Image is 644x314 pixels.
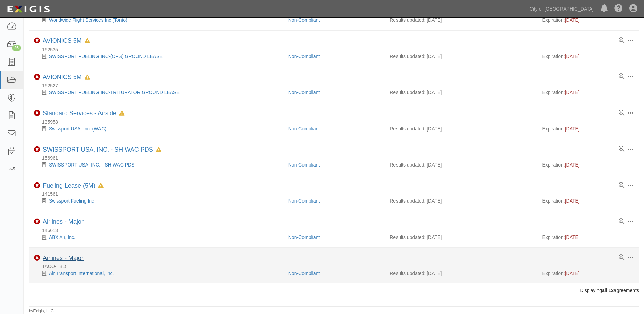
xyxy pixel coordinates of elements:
[619,146,624,152] a: View results summary
[34,74,40,80] i: Non-Compliant
[565,17,580,23] span: [DATE]
[49,126,106,132] a: Swissport USA, Inc. (WAC)
[542,53,633,60] div: Expiration:
[34,155,639,161] div: 156961
[49,90,180,95] a: SWISSPORT FUELING INC-TRITURATOR GROUND LEASE
[619,38,624,44] a: View results summary
[288,271,320,276] a: Non-Compliant
[156,147,161,152] i: In Default since 06/21/2025
[565,90,580,95] span: [DATE]
[542,161,633,168] div: Expiration:
[24,287,644,294] div: Displaying agreements
[33,309,54,313] a: Exigis, LLC
[43,74,82,81] a: AVIONICS 5M
[390,125,532,132] div: Results updated: [DATE]
[43,218,84,225] a: Airlines - Major
[119,111,125,116] i: In Default since 06/21/2025
[565,162,580,168] span: [DATE]
[542,270,633,277] div: Expiration:
[43,110,125,117] div: Standard Services - Airside
[34,197,283,204] div: Swissport Fueling Inc
[34,17,283,23] div: Worldwide Flight Services Inc (Tonto)
[98,184,104,188] i: In Default since 07/21/2025
[43,146,161,154] div: SWISSPORT USA, INC. - SH WAC PDS
[526,2,597,16] a: City of [GEOGRAPHIC_DATA]
[288,126,320,132] a: Non-Compliant
[43,146,153,153] a: SWISSPORT USA, INC. - SH WAC PDS
[288,198,320,204] a: Non-Compliant
[85,39,90,43] i: In Default since 06/21/2025
[34,110,40,116] i: Non-Compliant
[565,198,580,204] span: [DATE]
[619,110,624,116] a: View results summary
[619,182,624,189] a: View results summary
[34,234,283,241] div: ABX Air, Inc.
[43,37,90,45] div: AVIONICS 5M
[565,54,580,59] span: [DATE]
[85,75,90,80] i: In Default since 06/21/2025
[34,46,639,53] div: 162535
[542,17,633,23] div: Expiration:
[49,17,127,23] a: Worldwide Flight Services Inc (Tonto)
[34,227,639,234] div: 146613
[49,198,94,204] a: Swissport Fueling Inc
[565,234,580,240] span: [DATE]
[288,234,320,240] a: Non-Compliant
[602,287,614,293] b: all 12
[542,197,633,204] div: Expiration:
[34,89,283,96] div: SWISSPORT FUELING INC-TRITURATOR GROUND LEASE
[390,53,532,60] div: Results updated: [DATE]
[43,255,84,261] a: Airlines - Major
[390,89,532,96] div: Results updated: [DATE]
[34,38,40,44] i: Non-Compliant
[34,161,283,168] div: SWISSPORT USA, INC. - SH WAC PDS
[565,271,580,276] span: [DATE]
[43,182,104,190] div: Fueling Lease (5M)
[34,125,283,132] div: Swissport USA, Inc. (WAC)
[619,74,624,80] a: View results summary
[34,255,40,261] i: Non-Compliant
[34,182,40,189] i: Non-Compliant
[288,17,320,23] a: Non-Compliant
[542,89,633,96] div: Expiration:
[614,5,623,13] i: Help Center - Complianz
[565,126,580,132] span: [DATE]
[34,219,40,225] i: Non-Compliant
[390,270,532,277] div: Results updated: [DATE]
[43,110,116,117] a: Standard Services - Airside
[34,53,283,60] div: SWISSPORT FUELING INC-(OPS) GROUND LEASE
[288,162,320,168] a: Non-Compliant
[34,263,639,270] div: TACO-TBD
[542,234,633,241] div: Expiration:
[390,197,532,204] div: Results updated: [DATE]
[34,146,40,153] i: Non-Compliant
[542,125,633,132] div: Expiration:
[43,37,82,44] a: AVIONICS 5M
[49,234,75,240] a: ABX Air, Inc.
[390,17,532,23] div: Results updated: [DATE]
[390,161,532,168] div: Results updated: [DATE]
[43,218,84,226] div: Airlines - Major
[288,54,320,59] a: Non-Compliant
[619,219,624,225] a: View results summary
[5,3,52,15] img: logo-5460c22ac91f19d4615b14bd174203de0afe785f0fc80cf4dbbc73dc1793850b.png
[34,119,639,125] div: 135958
[43,74,90,81] div: AVIONICS 5M
[43,255,84,262] div: Airlines - Major
[49,162,135,168] a: SWISSPORT USA, INC. - SH WAC PDS
[12,45,21,51] div: 26
[34,82,639,89] div: 162527
[49,54,163,59] a: SWISSPORT FUELING INC-(OPS) GROUND LEASE
[49,271,114,276] a: Air Transport International, Inc.
[43,182,95,189] a: Fueling Lease (5M)
[390,234,532,241] div: Results updated: [DATE]
[29,308,54,314] small: by
[288,90,320,95] a: Non-Compliant
[34,191,639,197] div: 141561
[619,255,624,261] a: View results summary
[34,270,283,277] div: Air Transport International, Inc.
